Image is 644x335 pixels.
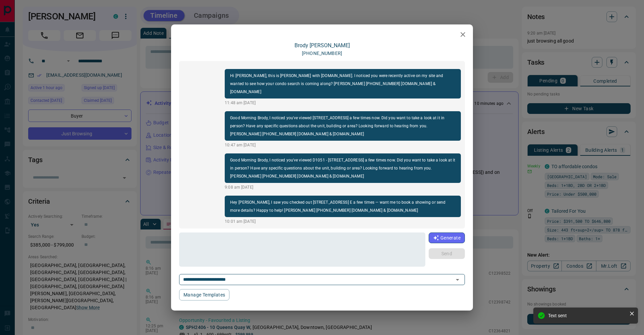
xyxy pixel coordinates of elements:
p: 10:01 am [DATE] [225,218,461,224]
p: 11:48 am [DATE] [225,100,461,106]
p: 9:08 am [DATE] [225,184,461,190]
p: Hi [PERSON_NAME], this is [PERSON_NAME] with [DOMAIN_NAME]. I noticed you were recently active on... [230,72,455,96]
div: Text sent [548,313,627,318]
p: Good Morning Brody, I noticed you've viewed D1051 - [STREET_ADDRESS] a few times now. Did you wan... [230,156,455,180]
p: 10:47 am [DATE] [225,142,461,148]
button: Generate [429,232,465,243]
p: [PHONE_NUMBER] [302,50,342,57]
p: Hey [PERSON_NAME], I saw you checked out [STREET_ADDRESS] E a few times — want me to book a showi... [230,198,455,214]
p: Good Morning Brody, I noticed you've viewed [STREET_ADDRESS] a few times now. Did you want to tak... [230,114,455,138]
a: Brody [PERSON_NAME] [294,42,350,49]
button: Open [453,275,462,284]
button: Manage Templates [179,289,229,300]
